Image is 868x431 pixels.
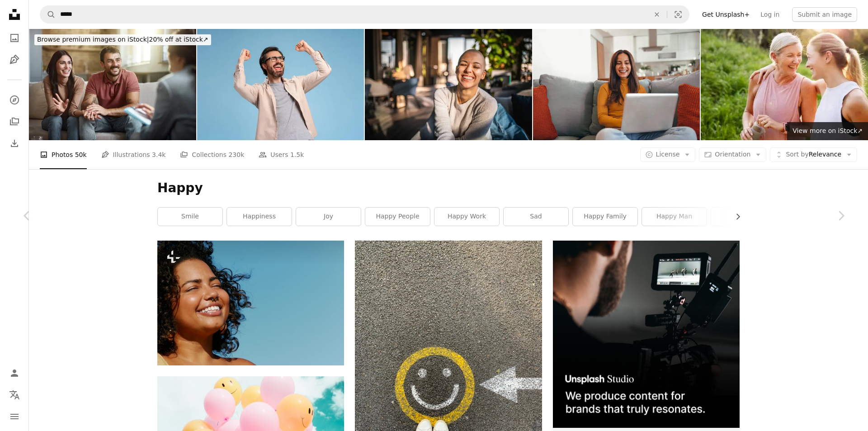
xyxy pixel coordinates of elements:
[814,172,868,259] a: Next
[770,147,857,162] button: Sort byRelevance
[642,208,707,226] a: happy man
[157,241,344,365] img: a close up of a person with a smile on her face
[296,208,361,226] a: joy
[667,6,689,23] button: Visual search
[37,36,208,43] span: 20% off at iStock ↗
[573,208,637,226] a: happy family
[730,208,740,226] button: scroll list to the right
[656,151,680,158] span: License
[152,150,165,160] span: 3.4k
[5,407,24,426] button: Menu
[40,5,689,24] form: Find visuals sitewide
[434,208,499,226] a: happy work
[290,150,304,160] span: 1.5k
[5,134,24,152] a: Download History
[29,29,196,140] img: Happy couple having a counseling session with therapist.
[157,299,344,307] a: a close up of a person with a smile on her face
[697,7,755,22] a: Get Unsplash+
[787,122,868,140] a: View more on iStock↗
[365,29,532,140] img: Portrait of a smiling girl with short hair
[5,386,24,404] button: Language
[227,208,292,226] a: happiness
[647,6,667,23] button: Clear
[197,29,364,140] img: Excited bearded man gesturing happiness isolated on blue background
[157,180,740,196] h1: Happy
[786,150,841,159] span: Relevance
[5,29,24,47] a: Photos
[5,364,24,382] a: Log in / Sign up
[158,208,222,226] a: smile
[755,7,785,22] a: Log in
[701,29,868,140] img: Mature woman, daughter and outdoor on walk for fitness, wellness and exercise in nature with laug...
[40,6,56,23] button: Search Unsplash
[101,140,166,169] a: Illustrations 3.4k
[259,140,304,169] a: Users 1.5k
[793,127,863,134] span: View more on iStock ↗
[5,113,24,131] a: Collections
[180,140,244,169] a: Collections 230k
[355,361,542,369] a: person in white shoes standing on gray concrete road
[792,7,857,22] button: Submit an image
[29,29,217,51] a: Browse premium images on iStock|20% off at iStock↗
[715,151,750,158] span: Orientation
[5,91,24,109] a: Explore
[640,147,696,162] button: License
[504,208,568,226] a: sad
[533,29,700,140] img: Happy Woman Relaxing At Home And Using Laptop In Living Room
[365,208,430,226] a: happy people
[786,151,808,158] span: Sort by
[228,150,244,160] span: 230k
[37,36,149,43] span: Browse premium images on iStock |
[711,208,776,226] a: nature
[5,51,24,69] a: Illustrations
[699,147,766,162] button: Orientation
[553,241,740,427] img: file-1715652217532-464736461acbimage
